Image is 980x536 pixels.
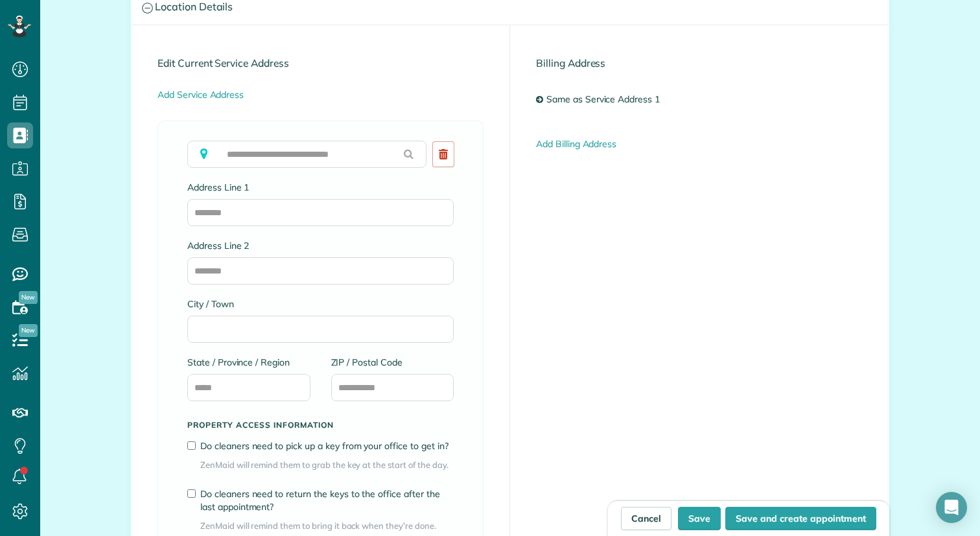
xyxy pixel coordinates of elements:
[936,492,967,523] div: Open Intercom Messenger
[621,507,671,530] a: Cancel
[187,239,454,252] label: Address Line 2
[187,489,196,498] input: Do cleaners need to return the keys to the office after the last appointment?
[543,88,670,111] a: Same as Service Address 1
[187,421,454,429] h5: Property access information
[19,291,38,304] span: New
[187,356,310,369] label: State / Province / Region
[187,297,454,310] label: City / Town
[200,520,454,532] span: ZenMaid will remind them to bring it back when they’re done.
[187,181,454,194] label: Address Line 1
[536,58,863,69] h4: Billing Address
[725,507,876,530] button: Save and create appointment
[187,441,196,450] input: Do cleaners need to pick up a key from your office to get in?
[200,487,454,513] label: Do cleaners need to return the keys to the office after the last appointment?
[678,507,721,530] button: Save
[19,324,38,337] span: New
[157,89,244,100] a: Add Service Address
[200,439,454,452] label: Do cleaners need to pick up a key from your office to get in?
[536,138,616,150] a: Add Billing Address
[200,459,454,471] span: ZenMaid will remind them to grab the key at the start of the day.
[157,58,484,69] h4: Edit Current Service Address
[331,356,454,369] label: ZIP / Postal Code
